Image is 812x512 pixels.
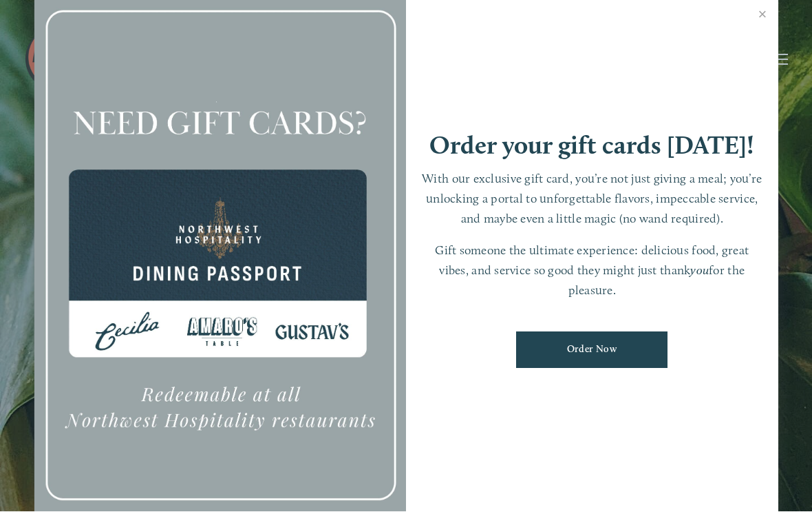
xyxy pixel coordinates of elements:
[429,133,754,158] h1: Order your gift cards [DATE]!
[690,263,709,278] em: you
[420,241,765,300] p: Gift someone the ultimate experience: delicious food, great vibes, and service so good they might...
[516,332,667,369] a: Order Now
[420,170,765,229] p: With our exclusive gift card, you’re not just giving a meal; you’re unlocking a portal to unforge...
